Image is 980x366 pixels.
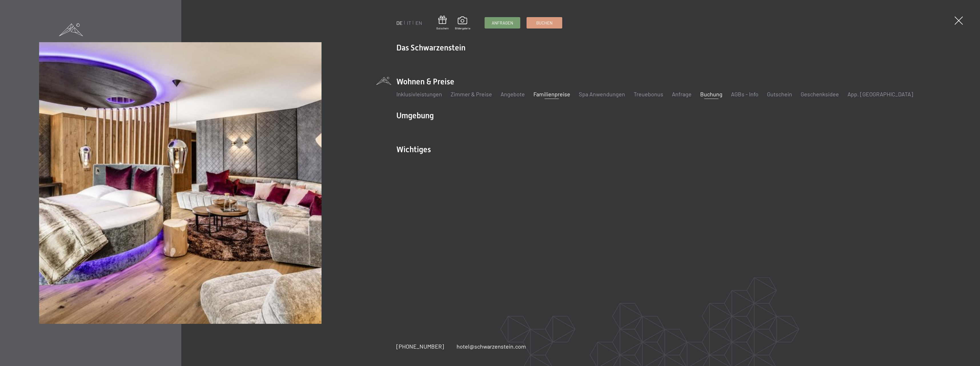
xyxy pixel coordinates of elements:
[436,26,449,30] span: Gutschein
[415,20,422,26] a: EN
[700,91,722,97] a: Buchung
[848,91,913,97] a: App. [GEOGRAPHIC_DATA]
[536,20,553,26] span: Buchen
[396,343,444,350] span: [PHONE_NUMBER]
[801,91,839,97] a: Geschenksidee
[485,17,520,28] a: Anfragen
[407,20,411,26] a: IT
[492,20,513,26] span: Anfragen
[396,342,444,350] a: [PHONE_NUMBER]
[527,17,562,28] a: Buchen
[533,91,570,97] a: Familienpreise
[731,91,758,97] a: AGBs - Info
[39,42,321,324] img: Buchung
[501,91,525,97] a: Angebote
[579,91,625,97] a: Spa Anwendungen
[455,17,470,30] a: Bildergalerie
[672,91,692,97] a: Anfrage
[396,91,442,97] a: Inklusivleistungen
[634,91,663,97] a: Treuebonus
[457,342,526,350] a: hotel@schwarzenstein.com
[767,91,792,97] a: Gutschein
[455,26,470,30] span: Bildergalerie
[436,16,449,30] a: Gutschein
[396,20,403,26] a: DE
[451,91,492,97] a: Zimmer & Preise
